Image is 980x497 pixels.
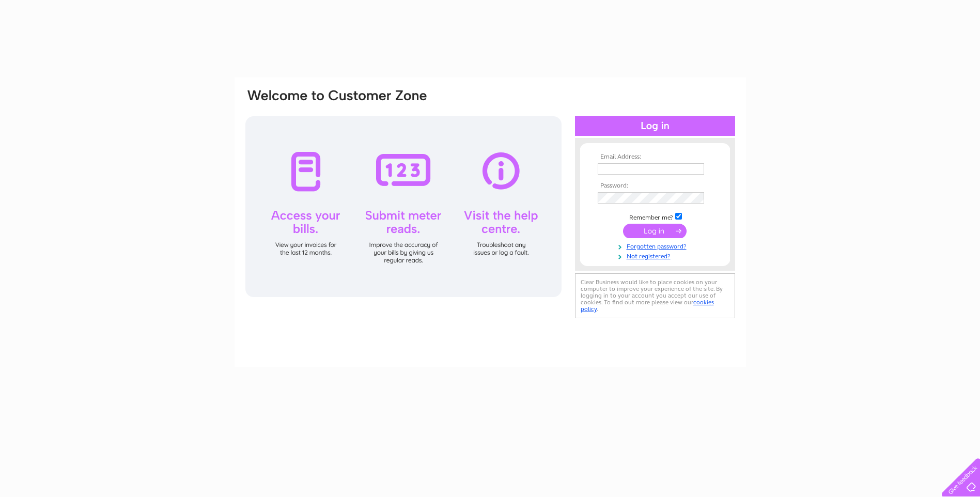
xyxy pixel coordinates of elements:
[575,273,735,318] div: Clear Business would like to place cookies on your computer to improve your experience of the sit...
[598,241,715,251] a: Forgotten password?
[581,299,714,313] a: cookies policy
[595,211,715,222] td: Remember me?
[623,224,687,238] input: Submit
[598,251,715,260] a: Not registered?
[595,182,715,190] th: Password:
[595,153,715,161] th: Email Address:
